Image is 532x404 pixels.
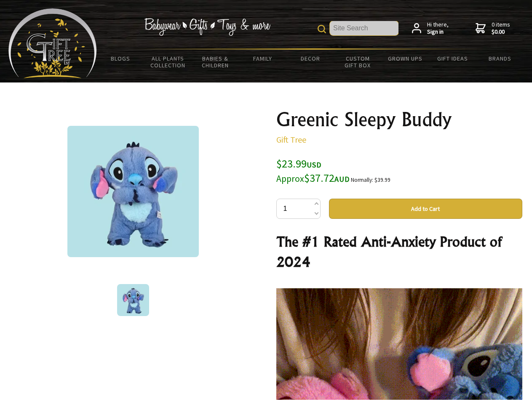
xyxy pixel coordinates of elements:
[429,50,476,67] a: Gift Ideas
[117,284,149,316] img: Greenic Sleepy Buddy
[307,160,321,170] span: USD
[97,50,144,67] a: BLOGS
[329,199,522,219] button: Add to Cart
[276,134,306,145] a: Gift Tree
[476,50,524,67] a: Brands
[412,21,449,36] a: Hi there,Sign in
[427,28,449,36] strong: Sign in
[427,21,449,36] span: Hi there,
[276,109,522,130] h1: Greenic Sleepy Buddy
[492,28,510,36] strong: $0.00
[144,50,192,74] a: All Plants Collection
[8,8,97,78] img: Babyware - Gifts - Toys and more...
[276,173,304,184] small: Approx
[318,25,326,33] img: product search
[239,50,287,67] a: Family
[67,126,199,257] img: Greenic Sleepy Buddy
[276,233,502,270] strong: The #1 Rated Anti-Anxiety Product of 2024
[492,21,510,36] span: 0 items
[276,157,350,185] span: $23.99 $37.72
[351,176,390,183] small: Normally: $39.99
[334,50,382,74] a: Custom Gift Box
[330,21,398,35] input: Site Search
[381,50,429,67] a: Grown Ups
[144,18,270,36] img: Babywear - Gifts - Toys & more
[476,21,510,36] a: 0 items$0.00
[192,50,239,74] a: Babies & Children
[286,50,334,67] a: Decor
[334,174,350,184] span: AUD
